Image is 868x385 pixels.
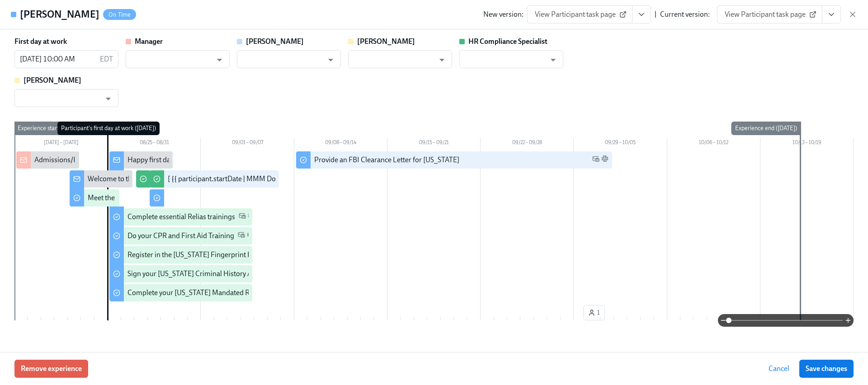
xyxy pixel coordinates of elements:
[535,10,625,19] span: View Participant task page
[127,212,235,222] div: Complete essential Relias trainings
[655,9,656,19] div: |
[481,138,574,150] div: 09/22 – 09/28
[667,138,760,150] div: 10/06 – 10/12
[822,5,841,23] button: View task page
[632,5,651,23] button: View task page
[108,138,201,150] div: 08/25 – 08/31
[725,10,815,19] span: View Participant task page
[731,122,801,135] div: Experience end ([DATE])
[483,9,524,19] div: New version:
[212,53,226,67] button: Open
[88,174,201,184] div: Welcome to the Charlie Health team!
[324,53,338,67] button: Open
[247,231,254,241] span: Slack
[592,155,599,165] span: Work Email
[127,231,234,241] div: Do your CPR and First Aid Training
[103,11,136,18] span: On Time
[660,9,710,19] div: Current version:
[246,37,304,46] strong: [PERSON_NAME]
[769,364,789,373] span: Cancel
[100,54,113,64] p: EDT
[314,155,459,165] div: Provide an FBI Clearance Letter for [US_STATE]
[20,8,99,21] h4: [PERSON_NAME]
[57,122,160,135] div: Participant's first day at work ([DATE])
[34,155,170,165] div: Admissions/Intake New Hire cleared to start
[583,305,605,320] button: 1
[14,360,88,378] button: Remove experience
[387,138,481,150] div: 09/15 – 09/21
[546,53,560,67] button: Open
[806,364,847,373] span: Save changes
[14,138,108,150] div: [DATE] – [DATE]
[799,360,854,378] button: Save changes
[127,250,266,260] div: Register in the [US_STATE] Fingerprint Portal
[435,53,449,67] button: Open
[527,5,632,23] a: View Participant task page
[201,138,294,150] div: 09/01 – 09/07
[24,76,81,85] strong: [PERSON_NAME]
[601,155,609,165] span: Slack
[88,193,134,203] div: Meet the team!
[760,138,854,150] div: 10/13 – 10/19
[127,269,273,279] div: Sign your [US_STATE] Criminal History Affidavit
[14,37,67,47] label: First day at work
[127,288,300,298] div: Complete your [US_STATE] Mandated Reporter Training
[762,360,796,378] button: Cancel
[135,37,163,46] strong: Manager
[14,122,85,135] div: Experience start ([DATE])
[468,37,547,46] strong: HR Compliance Specialist
[574,138,667,150] div: 09/29 – 10/05
[101,92,115,106] button: Open
[357,37,415,46] strong: [PERSON_NAME]
[588,308,600,317] span: 1
[248,212,255,222] span: Slack
[717,5,822,23] a: View Participant task page
[21,364,82,373] span: Remove experience
[239,212,246,222] span: Work Email
[294,138,387,150] div: 09/08 – 09/14
[168,174,432,184] div: [ {{ participant.startDate | MMM Do }} Cohort] Confirm when cleared to conduct BPSes
[127,155,176,165] div: Happy first day!
[238,231,245,241] span: Work Email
